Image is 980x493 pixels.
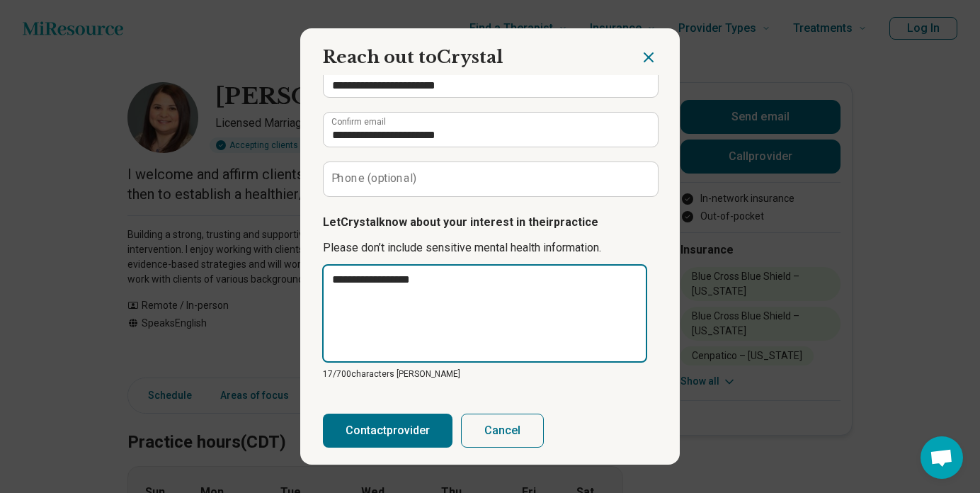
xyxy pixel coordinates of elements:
[323,414,452,448] button: Contactprovider
[461,414,544,448] button: Cancel
[331,118,386,126] label: Confirm email
[331,68,353,76] label: Email
[323,239,657,256] p: Please don’t include sensitive mental health information.
[331,173,417,184] label: Phone (optional)
[640,49,657,66] button: Close dialog
[323,214,657,231] p: Let Crystal know about your interest in their practice
[323,368,657,380] p: 17/ 700 characters [PERSON_NAME]
[323,47,503,67] span: Reach out to Crystal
